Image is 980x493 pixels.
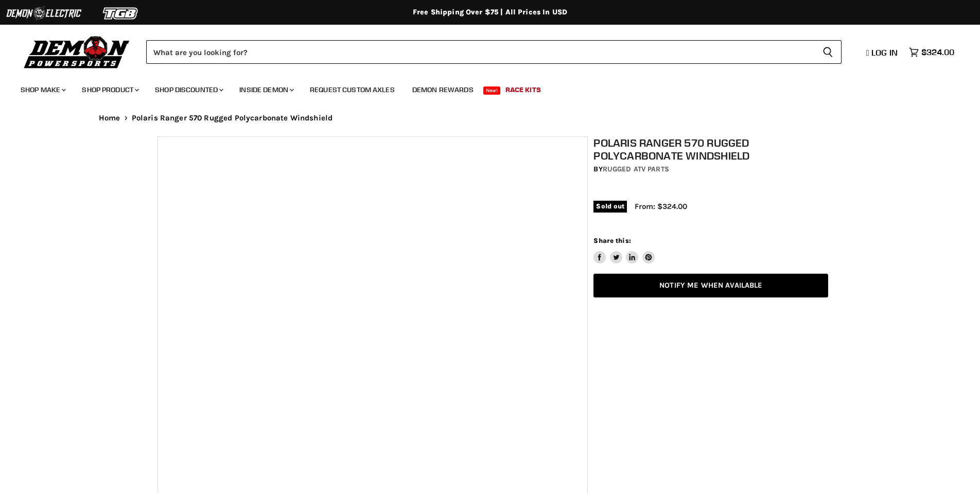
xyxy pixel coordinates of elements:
form: Product [146,40,842,64]
div: by [593,164,828,175]
a: Notify Me When Available [593,274,828,298]
img: Demon Powersports [21,33,133,70]
a: Log in [862,48,904,57]
span: $324.00 [921,47,954,57]
nav: Breadcrumbs [78,114,902,122]
span: Share this: [593,237,631,244]
span: New! [483,86,501,95]
span: Log in [871,47,898,58]
a: Shop Make [13,79,72,100]
a: Home [99,114,120,122]
span: Polaris Ranger 570 Rugged Polycarbonate Windshield [132,114,333,122]
h1: Polaris Ranger 570 Rugged Polycarbonate Windshield [593,136,828,162]
input: Search [146,40,814,64]
a: Shop Discounted [147,79,230,100]
button: Search [814,40,842,64]
a: Rugged ATV Parts [603,165,669,173]
span: Sold out [593,201,627,212]
a: $324.00 [904,45,959,60]
aside: Share this: [593,236,655,263]
img: TGB Logo 2 [82,4,160,23]
a: Request Custom Axles [302,79,402,100]
a: Inside Demon [232,79,300,100]
a: Shop Product [74,79,145,100]
a: Demon Rewards [405,79,481,100]
ul: Main menu [13,75,952,100]
a: Race Kits [498,79,549,100]
img: Demon Electric Logo 2 [5,4,82,23]
span: From: $324.00 [635,202,687,211]
div: Free Shipping Over $75 | All Prices In USD [78,8,902,17]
